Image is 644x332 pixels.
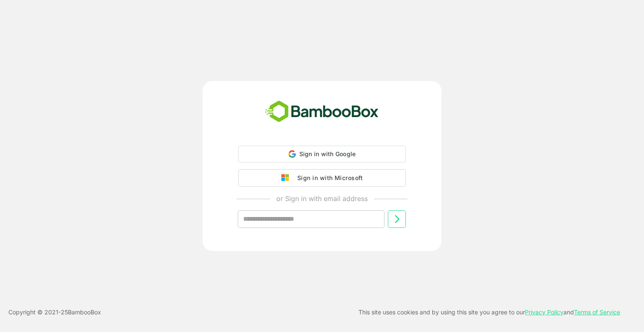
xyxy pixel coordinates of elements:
p: This site uses cookies and by using this site you agree to our and [358,307,620,317]
button: Sign in with Microsoft [238,169,406,187]
a: Privacy Policy [525,308,563,316]
div: Sign in with Google [238,146,406,162]
a: Terms of Service [574,308,620,316]
span: Sign in with Google [299,150,356,157]
img: bamboobox [260,98,383,125]
p: Copyright © 2021- 25 BambooBox [8,307,101,317]
p: or Sign in with email address [276,193,368,204]
img: google [281,174,293,182]
div: Sign in with Microsoft [293,173,363,183]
